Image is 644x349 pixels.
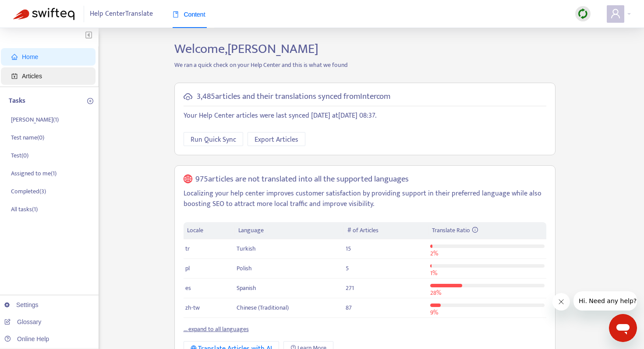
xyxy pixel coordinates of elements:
[11,115,59,124] p: [PERSON_NAME] ( 1 )
[11,73,18,79] span: account-book
[22,53,38,60] span: Home
[184,188,546,209] p: Localizing your help center improves customer satisfaction by providing support in their preferre...
[346,263,349,273] span: 5
[577,8,588,19] img: sync.dc5367851b00ba804db3.png
[11,151,28,160] p: Test ( 0 )
[346,283,354,293] span: 271
[237,283,256,293] span: Spanish
[346,303,352,313] span: 87
[346,244,351,254] span: 15
[185,283,191,293] span: es
[609,314,637,342] iframe: Button to launch messaging window
[184,222,235,239] th: Locale
[248,132,305,146] button: Export Articles
[237,303,289,313] span: Chinese (Traditional)
[173,11,205,18] span: Content
[184,174,192,185] span: global
[11,205,38,214] p: All tasks ( 1 )
[344,222,428,239] th: # of Articles
[184,111,546,121] p: Your Help Center articles were last synced [DATE] at [DATE] 08:37 .
[255,134,298,145] span: Export Articles
[195,174,409,185] h5: 975 articles are not translated into all the supported languages
[573,291,637,311] iframe: Message from company
[90,6,153,22] span: Help Center Translate
[197,92,390,102] h5: 3,485 articles and their translations synced from Intercom
[11,133,44,142] p: Test name ( 0 )
[22,73,42,80] span: Articles
[4,318,41,325] a: Glossary
[185,263,190,273] span: pl
[9,96,25,106] p: Tasks
[430,248,438,258] span: 2 %
[430,288,441,298] span: 28 %
[11,169,57,178] p: Assigned to me ( 1 )
[184,132,243,146] button: Run Quick Sync
[173,11,179,17] span: book
[87,98,93,104] span: plus-circle
[432,226,542,235] div: Translate Ratio
[185,303,200,313] span: zh-tw
[174,38,318,60] span: Welcome, [PERSON_NAME]
[4,335,49,342] a: Online Help
[11,187,46,196] p: Completed ( 3 )
[184,324,249,334] a: ... expand to all languages
[235,222,343,239] th: Language
[168,60,562,70] p: We ran a quick check on your Help Center and this is what we found
[184,92,192,101] span: cloud-sync
[552,293,570,311] iframe: Close message
[430,268,437,278] span: 1 %
[11,54,18,60] span: home
[237,244,256,254] span: Turkish
[237,263,252,273] span: Polish
[185,244,190,254] span: tr
[13,8,74,20] img: Swifteq
[4,301,39,308] a: Settings
[191,134,236,145] span: Run Quick Sync
[610,8,621,19] span: user
[430,307,438,318] span: 9 %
